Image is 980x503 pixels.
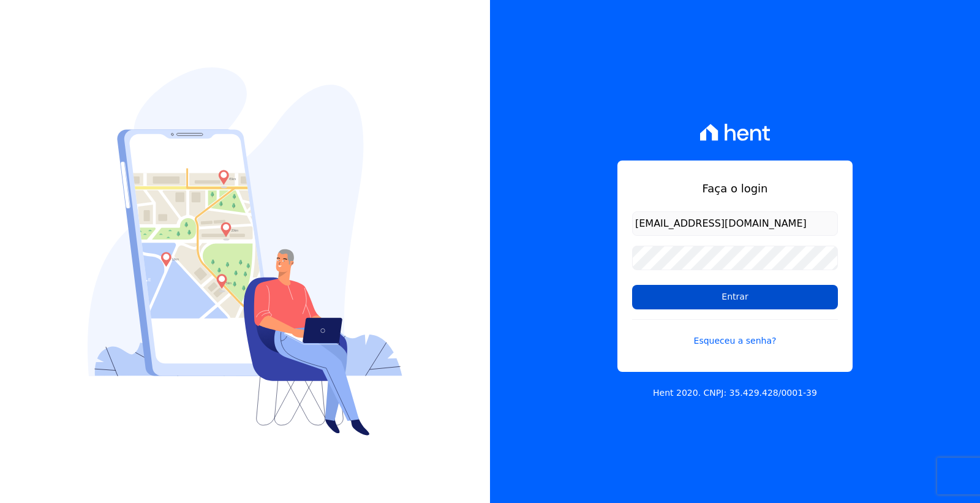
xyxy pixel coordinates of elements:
input: Entrar [632,285,838,309]
img: Login [88,67,402,436]
h1: Faça o login [632,180,838,197]
input: Email [632,211,838,236]
a: Esqueceu a senha? [632,319,838,347]
p: Hent 2020. CNPJ: 35.429.428/0001-39 [653,387,817,399]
